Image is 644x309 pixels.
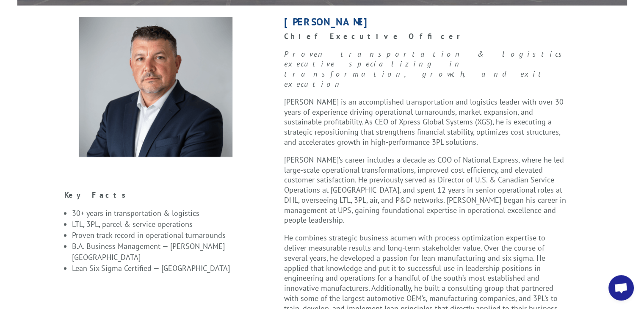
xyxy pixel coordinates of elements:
[284,31,472,41] strong: Chief Executive Officer
[72,241,271,263] li: B.A. Business Management — [PERSON_NAME][GEOGRAPHIC_DATA]
[284,155,568,233] p: [PERSON_NAME]’s career includes a decade as COO of National Express, where he led large-scale ope...
[72,208,271,219] li: 30+ years in transportation & logistics
[284,49,567,89] em: Proven transportation & logistics executive specializing in transformation, growth, and exit exec...
[72,263,271,274] li: Lean Six Sigma Certified — [GEOGRAPHIC_DATA]
[72,230,271,241] li: Proven track record in operational turnarounds
[284,17,568,31] h1: [PERSON_NAME]
[284,97,568,155] p: [PERSON_NAME] is an accomplished transportation and logistics leader with over 30 years of experi...
[72,219,271,230] li: LTL, 3PL, parcel & service operations
[64,190,131,200] strong: Key Facts
[608,275,634,301] a: Open chat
